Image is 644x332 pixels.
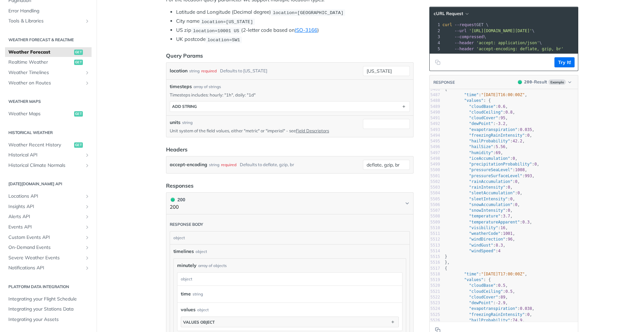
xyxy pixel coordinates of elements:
[513,318,522,323] span: 74.9
[85,214,90,219] button: Show subpages for Alerts API
[5,233,92,243] a: Custom Events APIShow subpages for Custom Events API
[430,98,440,104] div: 5488
[445,121,508,126] span: : ,
[554,57,575,67] button: Try It!
[430,271,440,277] div: 5518
[525,174,532,178] span: 993
[445,104,508,109] span: : ,
[445,150,503,155] span: : ,
[5,130,92,136] h2: Historical Weather
[469,301,493,305] span: "dewPoint"
[524,79,532,84] span: 200
[85,265,90,271] button: Show subpages for Notifications API
[189,66,200,76] div: string
[510,197,513,201] span: 0
[445,231,515,236] span: : ,
[295,27,317,33] a: ISO-3166
[513,156,515,161] span: 0
[505,289,513,294] span: 0.5
[74,60,83,65] span: get
[85,235,90,240] button: Show subpages for Custom Events API
[8,69,83,76] span: Weather Timelines
[5,304,92,314] a: Integrating your Stations Data
[196,249,207,255] div: object
[194,84,221,90] div: array of strings
[430,115,440,121] div: 5491
[442,41,542,45] span: \
[500,116,505,120] span: 95
[5,212,92,222] a: Alerts APIShow subpages for Alerts API
[430,266,440,271] div: 5517
[445,208,513,213] span: : ,
[198,263,227,269] div: array of objects
[454,41,474,45] span: --header
[445,214,513,218] span: : ,
[5,98,92,105] h2: Weather Maps
[430,161,440,167] div: 5499
[430,22,441,28] div: 1
[430,156,440,161] div: 5498
[166,182,194,190] div: Responses
[170,203,185,211] p: 200
[170,102,410,112] button: ADD string
[8,49,72,56] span: Weather Forecast
[518,80,522,84] span: 200
[445,318,525,323] span: : ,
[5,181,92,187] h2: [DATE][DOMAIN_NAME] API
[170,160,207,170] label: accept-encoding
[464,272,479,276] span: "time"
[496,301,498,305] span: -
[430,110,440,115] div: 5490
[430,312,440,318] div: 5525
[5,57,92,67] a: Realtime Weatherget
[85,194,90,199] button: Show subpages for Locations API
[8,224,83,230] span: Events API
[5,191,92,201] a: Locations APIShow subpages for Locations API
[522,220,530,224] span: 0.3
[508,185,510,190] span: 0
[430,127,440,133] div: 5493
[503,231,513,236] span: 1001
[201,19,253,24] span: location=[US_STATE]
[8,265,83,271] span: Notifications API
[481,92,525,97] span: "[DATE]T16:00:00Z"
[173,248,194,255] span: timelines
[469,144,493,149] span: "hailSize"
[469,214,500,218] span: "temperature"
[527,133,530,138] span: 0
[85,18,90,24] button: Show subpages for Tools & Libraries
[469,197,508,201] span: "sleetIntensity"
[170,92,410,98] p: Timesteps includes: hourly: "1h", daily: "1d"
[469,306,518,311] span: "evapotranspiration"
[430,104,440,110] div: 5489
[85,80,90,86] button: Show subpages for Weather on Routes
[430,144,440,150] div: 5496
[5,315,92,325] a: Integrating your Assets
[8,316,90,323] span: Integrating your Assets
[8,244,83,251] span: On-Demand Events
[170,66,187,76] label: location
[445,306,534,311] span: : ,
[508,237,513,242] span: 96
[464,98,484,103] span: "values"
[442,28,535,33] span: \
[548,79,566,85] span: Example
[445,156,518,161] span: : ,
[433,57,442,67] button: Copy to clipboard
[430,173,440,179] div: 5501
[172,104,197,109] div: ADD string
[170,231,408,244] div: object
[498,104,505,109] span: 0.6
[74,50,83,55] span: get
[498,249,500,253] span: 4
[209,160,219,170] div: string
[8,18,83,24] span: Tools & Libraries
[469,220,520,224] span: "temperatureApparent"
[518,191,520,195] span: 0
[430,225,440,231] div: 5510
[469,127,518,132] span: "evapotranspiration"
[85,70,90,75] button: Show subpages for Weather Timelines
[469,289,503,294] span: "cloudCeiling"
[170,128,360,134] p: Unit system of the field values, either "metric" or "imperial" - see
[430,179,440,185] div: 5502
